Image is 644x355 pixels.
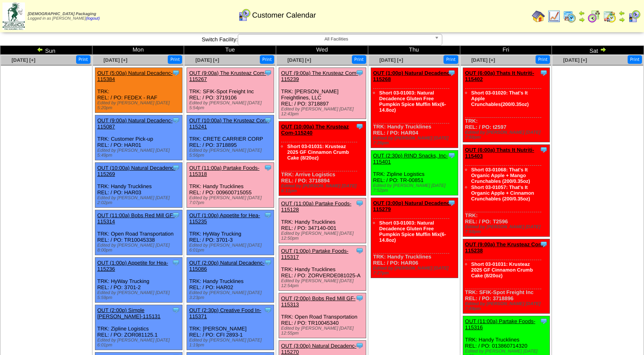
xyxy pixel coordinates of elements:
[95,305,182,350] div: TRK: Zipline Logistics REL: / PO: ZOR081125.1
[281,231,366,241] div: Edited by [PERSON_NAME] [DATE] 12:50pm
[189,243,274,253] div: Edited by [PERSON_NAME] [DATE] 6:01pm
[465,147,534,159] a: OUT (6:00a) Thats It Nutriti-115403
[356,294,364,302] img: Tooltip
[279,246,366,291] div: TRK: Handy Trucklines REL: / PO: ZORVERDE081025-A
[463,145,550,237] div: TRK: REL: / PO: T2596
[37,46,43,53] img: arrowleft.gif
[465,241,545,254] a: OUT (9:00a) The Krusteaz Com-115238
[373,183,458,193] div: Edited by [PERSON_NAME] [DATE] 7:52pm
[628,10,641,23] img: calendarcustomer.gif
[448,151,456,160] img: Tooltip
[463,239,550,314] div: TRK: SFIK-Spot Freight Inc REL: / PO: 3718896
[76,55,90,64] button: Print
[371,198,458,278] div: TRK: Handy Trucklines REL: / PO: HAR06
[373,70,451,82] a: OUT (1:00p) Natural Decadenc-115268
[97,260,168,272] a: OUT (1:00p) Appetite for Hea-115236
[448,69,456,77] img: Tooltip
[465,130,550,140] div: Edited by [PERSON_NAME] [DATE] 7:50pm
[184,46,276,55] td: Tue
[471,57,495,63] a: [DATE] [+]
[95,163,182,208] div: TRK: Handy Trucklines REL: / PO: HAR03
[196,57,219,63] span: [DATE] [+]
[189,165,259,177] a: OUT (11:00a) Partake Foods-115318
[0,46,92,55] td: Sun
[619,16,625,23] img: arrowright.gif
[2,2,25,30] img: zoroco-logo-small.webp
[97,148,182,158] div: Edited by [PERSON_NAME] [DATE] 5:49pm
[95,210,182,255] div: TRK: Open Road Transportation REL: / PO: TR10045338
[373,153,448,165] a: OUT (2:30p) RIND Snacks, Inc-115401
[281,107,366,117] div: Edited by [PERSON_NAME] [DATE] 12:43pm
[189,148,274,158] div: Edited by [PERSON_NAME] [DATE] 5:56pm
[579,16,585,23] img: arrowright.gif
[241,34,431,44] span: All Facilities
[279,198,366,243] div: TRK: Handy Trucklines REL: / PO: 347140-001
[86,16,100,21] a: (logout)
[371,68,458,148] div: TRK: Handy Trucklines REL: / PO: HAR04
[281,326,366,336] div: Edited by [PERSON_NAME] [DATE] 12:55pm
[281,70,358,82] a: OUT (9:00a) The Krusteaz Com-115239
[172,116,180,124] img: Tooltip
[95,68,182,113] div: TRK: REL: / PO: FEDEX - RAF
[97,290,182,300] div: Edited by [PERSON_NAME] [DATE] 5:59pm
[379,57,403,63] a: [DATE] [+]
[97,117,173,130] a: OUT (9:00a) Natural Decadenc-115087
[189,101,274,110] div: Edited by [PERSON_NAME] [DATE] 5:54pm
[238,9,251,22] img: calendarcustomer.gif
[28,12,96,16] span: [DEMOGRAPHIC_DATA] Packaging
[187,163,274,208] div: TRK: Handy Trucklines REL: / PO: 009600715055
[97,70,173,82] a: OUT (5:00a) Natural Decadenc-115384
[368,46,460,55] td: Thu
[264,211,272,219] img: Tooltip
[471,167,530,184] a: Short 03-01068: That's It Organic Apple + Mango Crunchables (200/0.35oz)
[189,260,264,272] a: OUT (2:00p) Natural Decadenc-115086
[465,318,536,330] a: OUT (11:00a) Partake Foods-115316
[104,57,127,63] span: [DATE] [+]
[579,10,585,16] img: arrowleft.gif
[465,225,550,234] div: Edited by [PERSON_NAME] [DATE] 7:50pm
[287,144,349,161] a: Short 03-01031: Krusteaz 2025 GF Cinnamon Crumb Cake (8/20oz)
[168,55,182,64] button: Print
[281,184,366,193] div: Edited by [PERSON_NAME] [DATE] 8:11pm
[463,68,550,142] div: TRK: REL: / PO: t2597
[172,306,180,314] img: Tooltip
[540,146,548,154] img: Tooltip
[189,290,274,300] div: Edited by [PERSON_NAME] [DATE] 3:23pm
[189,307,261,319] a: OUT (2:30p) Creative Food In-115371
[187,210,274,255] div: TRK: HyWay Trucking REL: / PO: 3701-3
[540,240,548,248] img: Tooltip
[465,301,550,311] div: Edited by [PERSON_NAME] [DATE] 7:49pm
[444,55,458,64] button: Print
[264,69,272,77] img: Tooltip
[588,10,601,23] img: calendarblend.gif
[356,69,364,77] img: Tooltip
[189,195,274,205] div: Edited by [PERSON_NAME] [DATE] 7:07pm
[252,11,316,20] span: Customer Calendar
[187,68,274,113] div: TRK: SFIK-Spot Freight Inc REL: / PO: 3719106
[187,258,274,303] div: TRK: Handy Trucklines REL: / PO: HAR02
[540,317,548,325] img: Tooltip
[373,266,458,276] div: Edited by [PERSON_NAME] [DATE] 7:27pm
[97,101,182,110] div: Edited by [PERSON_NAME] [DATE] 5:20pm
[371,151,458,195] div: TRK: Zipline Logistics REL: / PO: TR-00851
[279,121,366,196] div: TRK: Arrive Logistics REL: / PO: 3718894
[95,115,182,160] div: TRK: Customer Pick-up REL: / PO: HAR01
[287,57,311,63] a: [DATE] [+]
[97,165,176,177] a: OUT (10:00a) Natural Decadenc-115269
[189,212,260,225] a: OUT (1:00p) Appetite for Hea-115235
[448,199,456,207] img: Tooltip
[373,136,458,146] div: Edited by [PERSON_NAME] [DATE] 7:26pm
[619,10,625,16] img: arrowleft.gif
[281,248,349,260] a: OUT (1:00p) Partake Foods-115317
[471,261,533,279] a: Short 03-01031: Krusteaz 2025 GF Cinnamon Crumb Cake (8/20oz)
[460,46,552,55] td: Fri
[603,10,616,23] img: calendarinout.gif
[600,46,606,53] img: arrowright.gif
[264,164,272,172] img: Tooltip
[97,195,182,205] div: Edited by [PERSON_NAME] [DATE] 2:02pm
[264,258,272,267] img: Tooltip
[373,200,451,212] a: OUT (3:00p) Natural Decadenc-115279
[97,243,182,253] div: Edited by [PERSON_NAME] [DATE] 8:00pm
